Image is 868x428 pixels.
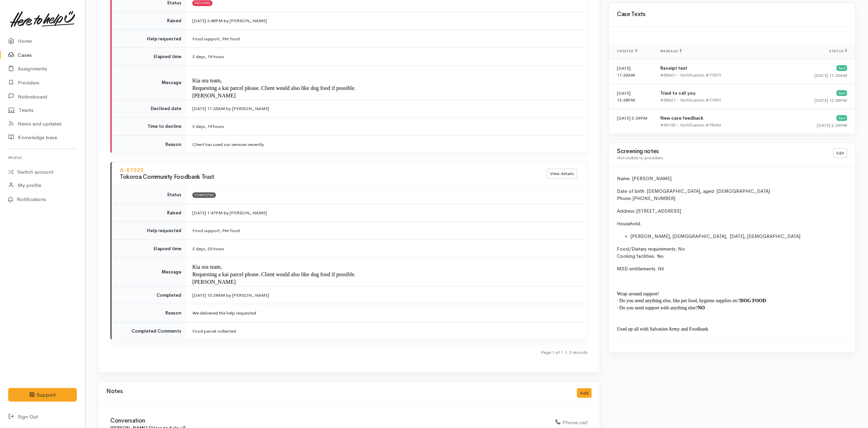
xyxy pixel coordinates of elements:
td: Food parcel collected [187,322,587,340]
span: | [565,349,567,355]
span: Created [617,49,637,53]
small: Page 1 of 1 2 records [541,349,588,355]
button: Support [8,388,77,402]
td: Completed [112,286,187,304]
b: Tried to call you [660,90,695,96]
div: #58621 - Notification:#77901 [660,97,771,104]
td: Food support, Pet food [187,222,587,240]
span: 2 days, 20 hours [192,246,224,252]
span: DOG FOOD [740,298,766,303]
span: MSD entitlements: Nil [617,266,664,272]
span: 2 days, 19 hours [192,123,224,129]
td: Reason [112,304,187,322]
time: [DATE] 3:48PM [192,18,223,24]
h3: Conversation [110,418,547,424]
td: Client has used our services recently [187,135,587,153]
time: [DATE] 11:35AM [192,106,225,111]
span: · Do you need anything else, like pet food, hygiene supplies etc? [617,298,740,303]
h3: Screening notes [617,148,825,155]
td: Raised [112,12,187,30]
div: Sent [837,115,847,121]
span: [PERSON_NAME], [DEMOGRAPHIC_DATA], [DATE], [DEMOGRAPHIC_DATA] [631,233,800,239]
span: by [PERSON_NAME] [224,18,267,24]
div: [DATE] 11:30AM [782,72,847,79]
span: O [701,305,705,310]
td: We delivered the help requested [187,304,587,322]
div: [DATE] 12:38PM [782,97,847,104]
h3: Case Texts [617,11,847,18]
span: Declined [192,0,212,6]
span: N [698,305,701,310]
h6: Profile [8,153,77,162]
span: Used up all with Salvation Army and Foodbank [617,326,708,332]
a: View details [547,169,577,179]
span: Kia ora team, [192,264,222,270]
td: Raised [112,204,187,222]
b: New case feedback [660,115,703,121]
td: [DATE] 12:38PM [609,84,655,109]
td: Status [112,186,187,204]
a: A-87025 [120,167,144,173]
td: Help requested [112,222,187,240]
td: Declined date [112,99,187,118]
span: 2 days, 19 hours [192,54,224,59]
a: Edit [833,148,847,158]
div: #58601 - Notification:#77873 [660,72,771,79]
td: [DATE] 2:39PM [609,109,655,134]
td: Help requested [112,30,187,48]
div: [DATE] 2:39PM [782,122,847,129]
td: [DATE] 11:30AM [609,59,655,84]
span: · Do you need support with anything else? [617,305,698,310]
span: Phone: [PHONE_NUMBER] [617,195,675,201]
span: Message [660,49,682,53]
div: Not visible to providers [617,155,825,161]
span: Household: [617,220,642,227]
td: Message [112,66,187,99]
span: by [PERSON_NAME] [224,210,267,216]
h3: Notes [106,388,123,398]
span: Address: [STREET_ADDRESS] [617,208,681,214]
span: Date of birth: [DEMOGRAPHIC_DATA], aged [DEMOGRAPHIC_DATA] [617,188,770,194]
span: Status [829,49,847,53]
h3: Tokoroa Community Foodbank Trust [120,174,531,180]
span: Requesting a kai parcel please. Client would also like dog food if possible. [192,271,356,277]
span: [PERSON_NAME] [192,279,236,285]
td: Elapsed time [112,240,187,258]
button: Add [577,388,592,398]
span: [PERSON_NAME] [192,93,236,98]
span: by [PERSON_NAME] [226,106,269,111]
div: Sent [837,90,847,96]
td: Completed Comments [112,322,187,340]
span: Food/Dietary requirements: No [617,246,685,252]
span: Completed [192,192,216,198]
div: Sent [837,65,847,71]
span: Kia ora team, [192,78,222,83]
span: Requesting a kai parcel please. Client would also like dog food if possible. [192,85,356,91]
td: Reason [112,135,187,153]
div: Phone call [555,419,588,427]
span: Wrap around support! [617,291,659,296]
span: by [PERSON_NAME] [226,292,269,298]
td: Message [112,258,187,286]
td: Food support, Pet food [187,30,587,48]
time: [DATE] 1:47PM [192,210,223,216]
td: Elapsed time [112,48,187,66]
div: #59152 - Notification:#78656 [660,122,771,129]
span: Name: [PERSON_NAME] [617,175,672,182]
td: Time to decline [112,118,187,136]
b: Receipt text [660,65,687,71]
time: [DATE] 10:28AM [192,292,225,298]
span: Cooking facilities: Yes [617,253,663,259]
